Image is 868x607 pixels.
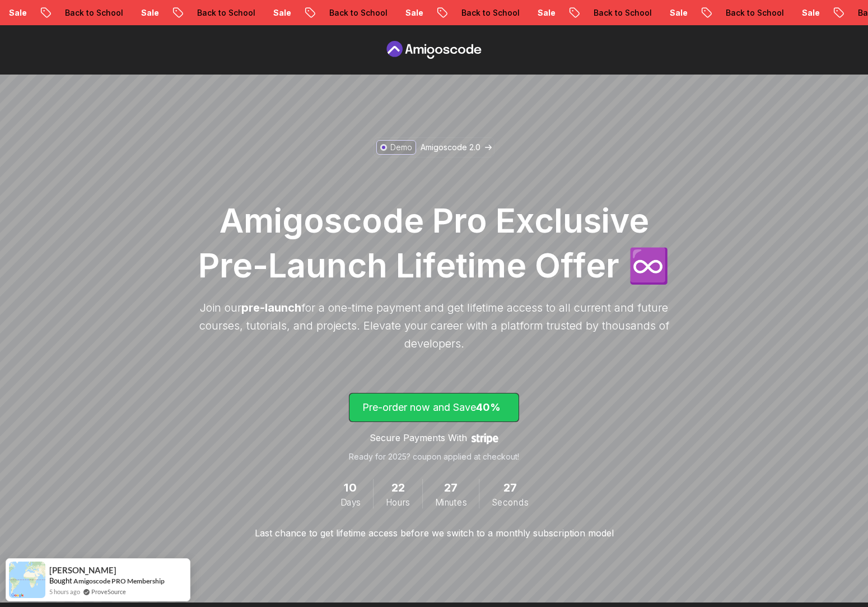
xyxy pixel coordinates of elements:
p: Back to School [450,7,526,18]
p: Ready for 2025? coupon applied at checkout! [349,451,519,462]
p: Demo [390,142,412,153]
span: Seconds [492,496,528,508]
p: Sale [394,7,430,18]
span: 22 Hours [391,479,404,497]
p: Back to School [53,7,129,18]
a: ProveSource [91,587,126,596]
a: Amigoscode PRO Membership [73,577,165,585]
a: lifetime-access [349,393,519,462]
p: Amigoscode 2.0 [421,142,480,153]
span: Days [340,496,360,508]
p: Sale [262,7,297,18]
span: Minutes [435,496,466,508]
p: Sale [129,7,165,18]
span: 5 hours ago [49,587,80,596]
span: 40% [476,401,501,413]
a: Pre Order page [384,41,484,59]
p: Back to School [714,7,790,18]
img: provesource social proof notification image [9,562,45,598]
span: 10 Days [344,479,357,497]
span: 27 Minutes [444,479,458,497]
a: DemoAmigoscode 2.0 [374,137,494,157]
span: 27 Seconds [503,479,516,497]
p: Last chance to get lifetime access before we switch to a monthly subscription model [255,526,614,540]
p: Pre-order now and Save [362,400,506,415]
span: Hours [386,496,410,508]
p: Join our for a one-time payment and get lifetime access to all current and future courses, tutori... [193,299,675,353]
span: [PERSON_NAME] [49,566,116,575]
p: Sale [790,7,826,18]
p: Back to School [582,7,658,18]
span: pre-launch [241,301,301,314]
p: Back to School [185,7,262,18]
p: Secure Payments With [370,431,467,444]
p: Sale [526,7,562,18]
span: Bought [49,576,72,585]
h1: Amigoscode Pro Exclusive Pre-Launch Lifetime Offer ♾️ [193,198,675,288]
p: Sale [658,7,694,18]
p: Back to School [318,7,394,18]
